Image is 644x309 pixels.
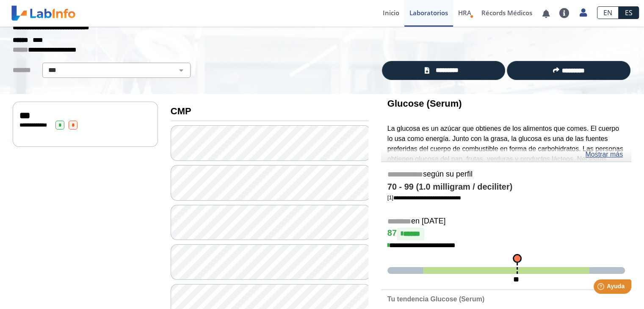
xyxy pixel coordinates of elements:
h4: 70 - 99 (1.0 milligram / deciliter) [387,182,625,192]
h5: según su perfil [387,170,625,179]
b: Tu tendencia Glucose (Serum) [387,295,484,303]
b: Glucose (Serum) [387,98,462,109]
a: [1] [387,194,461,201]
iframe: Help widget launcher [569,276,635,300]
a: ES [619,6,639,19]
a: Mostrar más [585,149,623,160]
b: CMP [171,106,191,116]
h4: 87 [387,228,625,240]
span: HRA [458,8,471,17]
p: La glucosa es un azúcar que obtienes de los alimentos que comes. El cuerpo lo usa como energía. J... [387,124,625,194]
h5: en [DATE] [387,217,625,226]
a: EN [597,6,619,19]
